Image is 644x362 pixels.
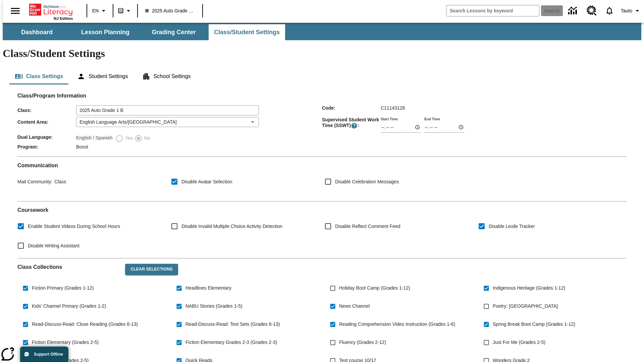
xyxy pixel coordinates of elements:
span: Indigenous Heritage (Grades 1-12) [493,285,565,292]
div: SubNavbar [3,24,286,40]
span: Enable Student Videos During School Hours [28,223,120,230]
span: Class : [17,108,76,113]
span: Poetry: [GEOGRAPHIC_DATA] [493,303,558,310]
label: Start Time [381,116,398,121]
span: Program : [17,144,76,149]
span: Disable Reflect Comment Feed [335,223,400,230]
div: Communication [17,162,627,196]
span: Boost [76,144,88,149]
button: Clear Selections [125,264,178,275]
span: Code : [322,105,381,111]
span: News Channel [339,303,370,310]
button: Language: EN, Select a language [89,5,111,17]
span: Support Offline [34,352,63,357]
span: Disable Lexile Tracker [489,223,535,230]
button: Profile/Settings [618,5,644,17]
div: Home [29,2,73,20]
span: Read-Discuss-Read: Close Reading (Grades 6-13) [32,321,138,328]
span: 2025 Auto Grade 1 B [145,7,195,14]
h2: Class Collections [17,264,120,270]
a: Notifications [601,2,618,19]
span: Fiction Primary (Grades 1-12) [32,285,94,292]
span: Kids' Channel Primary (Grades 1-2) [32,303,106,310]
div: Class/Student Settings [9,68,635,84]
span: No [143,135,150,142]
span: Fiction Elementary Grades 2-3 (Grades 2-3) [185,339,277,346]
span: Dual Language : [17,134,76,140]
label: English / Spanish [76,134,112,142]
a: Home [29,3,73,16]
span: Read-Discuss-Read: Text Sets (Grades 6-13) [185,321,280,328]
span: NJ Edition [54,16,73,20]
button: Lesson Planning [72,24,139,40]
button: Dashboard [3,24,70,40]
h2: Class/Program Information [17,93,627,99]
button: Support Offline [20,347,68,362]
div: English Language Arts/[GEOGRAPHIC_DATA] [76,117,259,127]
span: Tauto [621,7,632,14]
div: Coursework [17,207,627,253]
h2: Course work [17,207,627,213]
span: NABU Stories (Grades 1-5) [185,303,243,310]
button: Open side menu [5,1,25,21]
span: Just For Me (Grades 2-5) [493,339,545,346]
h1: Class/Student Settings [3,47,641,60]
span: Supervised Student Work Time (SSWT) : [322,117,381,129]
span: Holiday Boot Camp (Grades 1-12) [339,285,410,292]
input: search field [446,5,539,16]
h2: Communication [17,162,627,169]
label: End Time [424,116,440,121]
span: Fiction Elementary (Grades 2-5) [32,339,99,346]
button: Student Settings [72,68,133,84]
span: Mail Community : [17,179,52,184]
div: SubNavbar [3,23,641,40]
span: B [119,6,122,15]
button: School Settings [137,68,196,84]
span: C11143128 [381,105,405,111]
span: EN [92,7,99,14]
button: Grading Center [140,24,207,40]
a: Data Center [564,2,583,20]
span: Yes [123,135,133,142]
span: Disable Writing Assistant [28,242,79,249]
span: Disable Invalid Multiple Choice Activity Detection [181,223,282,230]
button: Supervised Student Work Time is the timeframe when students can take LevelSet and when lessons ar... [351,122,358,129]
button: Boost Class color is gray green. Change class color [115,5,135,17]
span: Content Area : [17,119,76,125]
div: Class/Program Information [17,99,627,151]
span: Spring Break Boot Camp (Grades 1-12) [493,321,575,328]
input: Class [76,105,259,115]
span: Reading Comprehension Video Instruction (Grades 1-6) [339,321,455,328]
button: Class Settings [9,68,68,84]
span: Class [52,179,66,184]
span: Disable Avatar Selection [181,178,232,185]
a: Resource Center, Will open in new tab [583,2,601,20]
span: Headlines Elementary [185,285,231,292]
span: Disable Celebration Messages [335,178,399,185]
button: Class/Student Settings [209,24,285,40]
span: Fluency (Grades 2-12) [339,339,386,346]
